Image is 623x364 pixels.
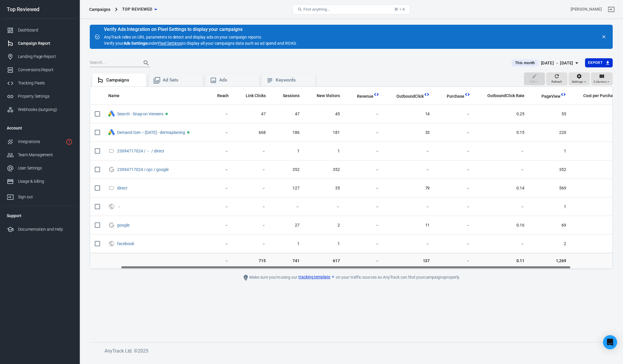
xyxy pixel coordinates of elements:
[551,79,562,84] span: Refresh
[18,67,73,73] div: Conversions Report
[120,4,160,15] button: Top Reviewed
[2,63,77,77] a: Conversions Report
[276,77,311,83] div: Keywords
[2,50,77,63] a: Landing Page Report
[2,90,77,103] a: Property Settings
[219,77,255,83] div: Ads
[293,4,410,14] button: Find anything...⌘ + K
[2,103,77,116] a: Webhooks (outgoing)
[139,56,153,70] button: Search
[90,59,137,67] input: Search...
[2,188,77,204] a: Sign out
[2,77,77,90] a: Tracking Pixels
[2,135,77,148] a: Integrations
[18,93,73,99] div: Property Settings
[303,7,330,11] span: Find anything...
[219,274,484,281] div: Make sure you're using our on your traffic sources so AnyTrack can find your campaigns properly.
[546,72,567,85] button: Refresh
[594,79,607,84] span: Columns
[18,178,73,185] div: Usage & billing
[163,77,198,83] div: Ad Sets
[18,194,73,200] div: Sign out
[604,2,618,16] a: Sign out
[513,60,537,66] span: This month
[298,274,335,280] a: tracking template
[18,226,73,232] div: Documentation and Help
[2,209,77,223] li: Support
[2,148,77,162] a: Team Management
[2,24,77,37] a: Dashboard
[569,72,590,85] button: Settings
[18,139,63,145] div: Integrations
[2,121,77,135] li: Account
[106,77,142,83] div: Campaigns
[124,41,147,46] strong: Ads Settings
[571,6,602,12] div: Account id: vBYNLn0g
[541,59,573,67] div: [DATE] － [DATE]
[18,27,73,33] div: Dashboard
[603,335,617,349] div: Open Intercom Messenger
[104,27,297,46] div: AnyTrack relies on URL parameters to detect and display ads on your campaign reports. Verify your...
[122,6,152,13] span: Top Reviewed
[66,138,73,145] svg: 1 networks not verified yet
[18,40,73,46] div: Campaign Report
[18,54,73,60] div: Landing Page Report
[591,72,613,85] button: Columns
[394,7,405,11] div: ⌘ + K
[104,347,546,355] h6: AnyTrack Ltd. © 2025
[585,58,613,67] button: Export
[18,107,73,113] div: Webhooks (outgoing)
[158,40,182,46] a: Pixel Settings
[2,175,77,188] a: Usage & billing
[2,7,77,12] div: Top Reviewed
[18,165,73,171] div: User Settings
[507,58,585,68] button: This month[DATE] － [DATE]
[572,79,583,84] span: Settings
[89,6,110,12] div: Campaigns
[2,162,77,175] a: User Settings
[600,33,608,41] button: close
[2,37,77,50] a: Campaign Report
[104,26,297,32] div: Verify Ads Integration on Pixel Settings to display your campaigns
[18,80,73,86] div: Tracking Pixels
[18,152,73,158] div: Team Management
